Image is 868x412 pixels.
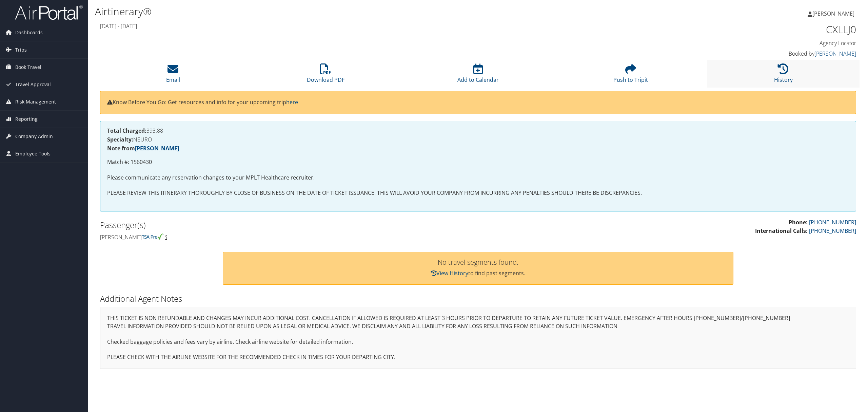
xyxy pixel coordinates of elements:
span: Company Admin [15,128,53,145]
h4: NEURO [107,137,849,142]
span: [PERSON_NAME] [812,10,854,17]
p: PLEASE REVIEW THIS ITINERARY THOROUGHLY BY CLOSE OF BUSINESS ON THE DATE OF TICKET ISSUANCE. THIS... [107,189,849,198]
img: tsa-precheck.png [142,233,164,240]
h4: [PERSON_NAME] [100,233,473,241]
h2: Passenger(s) [100,219,473,231]
strong: Specialty: [107,136,133,143]
a: Download PDF [307,67,344,83]
a: [PERSON_NAME] [814,50,856,57]
span: Reporting [15,111,38,128]
span: Travel Approval [15,76,51,93]
a: Email [166,67,180,83]
h3: No travel segments found. [230,259,727,266]
strong: Phone: [789,219,808,226]
a: [PHONE_NUMBER] [809,227,856,235]
a: History [774,67,793,83]
p: Know Before You Go: Get resources and info for your upcoming trip [107,98,849,107]
a: here [286,98,298,106]
div: THIS TICKET IS NON REFUNDABLE AND CHANGES MAY INCUR ADDITIONAL COST. CANCELLATION IF ALLOWED IS R... [100,307,856,369]
p: PLEASE CHECK WITH THE AIRLINE WEBSITE FOR THE RECOMMENDED CHECK IN TIMES FOR YOUR DEPARTING CITY. [107,353,849,362]
a: View History [431,269,468,277]
h4: Booked by [675,50,856,57]
p: Please communicate any reservation changes to your MPLT Healthcare recruiter. [107,173,849,182]
h4: Agency Locator [675,39,856,47]
a: [PERSON_NAME] [808,3,861,24]
h2: Additional Agent Notes [100,293,856,304]
span: Trips [15,41,27,58]
h1: CXLLJ0 [675,22,856,37]
a: [PERSON_NAME] [135,145,179,152]
p: TRAVEL INFORMATION PROVIDED SHOULD NOT BE RELIED UPON AS LEGAL OR MEDICAL ADVICE. WE DISCLAIM ANY... [107,322,849,331]
h4: 393.88 [107,128,849,133]
a: Add to Calendar [457,67,499,83]
strong: Total Charged: [107,127,146,134]
img: airportal-logo.png [15,4,83,20]
p: Checked baggage policies and fees vary by airline. Check airline website for detailed information. [107,338,849,347]
strong: Note from [107,145,179,152]
span: Risk Management [15,93,56,110]
span: Book Travel [15,59,41,76]
p: Match #: 1560430 [107,158,849,167]
span: Employee Tools [15,145,51,162]
h1: Airtinerary® [95,4,606,19]
p: to find past segments. [230,269,727,278]
a: [PHONE_NUMBER] [809,219,856,226]
h4: [DATE] - [DATE] [100,22,665,30]
a: Push to Tripit [613,67,648,83]
strong: International Calls: [755,227,808,235]
span: Dashboards [15,24,43,41]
